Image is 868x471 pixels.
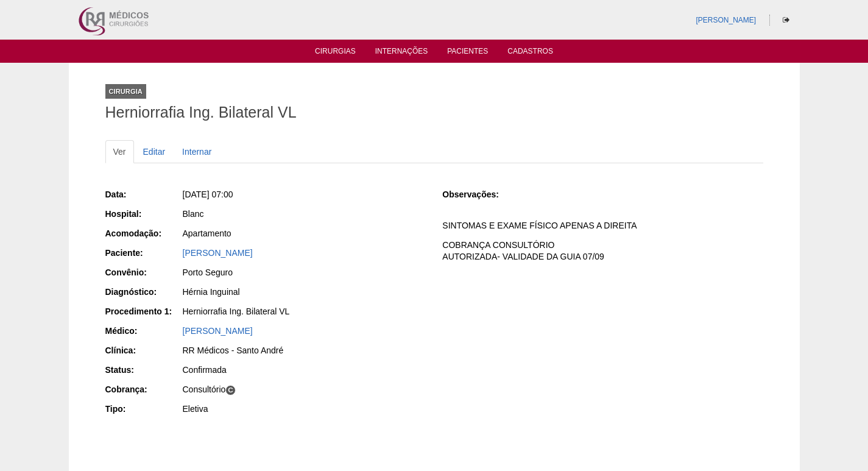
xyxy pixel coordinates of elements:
[225,385,236,395] span: C
[135,140,174,163] a: Editar
[105,266,182,278] div: Convênio:
[183,344,426,356] div: RR Médicos - Santo André
[447,47,488,59] a: Pacientes
[105,105,763,120] h1: Herniorrafia Ing. Bilateral VL
[183,189,233,199] span: [DATE] 07:00
[442,239,763,263] p: COBRANÇA CONSULTÓRIO AUTORIZADA- VALIDADE DA GUIA 07/09
[105,286,182,298] div: Diagnóstico:
[442,220,763,232] p: SINTOMAS E EXAME FÍSICO APENAS A DIREITA
[183,208,426,220] div: Blanc
[105,325,182,337] div: Médico:
[183,248,253,258] a: [PERSON_NAME]
[183,305,426,317] div: Herniorrafia Ing. Bilateral VL
[183,286,426,298] div: Hérnia Inguinal
[183,326,253,336] a: [PERSON_NAME]
[105,188,182,200] div: Data:
[105,247,182,259] div: Paciente:
[315,47,356,59] a: Cirurgias
[442,188,518,200] div: Observações:
[783,16,789,24] i: Sair
[183,383,426,395] div: Consultório
[507,47,553,59] a: Cadastros
[105,383,182,395] div: Cobrança:
[174,140,219,163] a: Internar
[105,344,182,356] div: Clínica:
[375,47,428,59] a: Internações
[105,403,182,415] div: Tipo:
[183,227,426,239] div: Apartamento
[696,16,756,24] a: [PERSON_NAME]
[105,140,134,163] a: Ver
[105,208,182,220] div: Hospital:
[105,305,182,317] div: Procedimento 1:
[105,227,182,239] div: Acomodação:
[183,364,426,376] div: Confirmada
[183,403,426,415] div: Eletiva
[105,364,182,376] div: Status:
[183,266,426,278] div: Porto Seguro
[105,84,146,99] div: Cirurgia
